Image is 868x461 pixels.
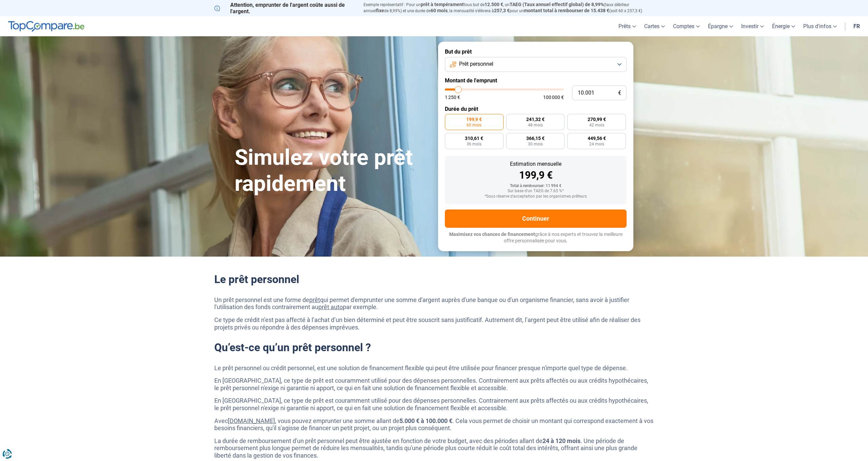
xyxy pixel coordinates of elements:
label: But du prêt [445,48,627,55]
span: 60 mois [467,123,481,127]
span: 60 mois [431,8,448,13]
p: Attention, emprunter de l'argent coûte aussi de l'argent. [214,2,355,15]
a: Cartes [640,16,669,36]
a: fr [849,16,864,36]
span: 48 mois [528,123,543,127]
p: grâce à nos experts et trouvez la meilleure offre personnalisée pour vous. [445,231,627,244]
span: 36 mois [467,142,481,146]
strong: 5.000 € à 100.000 € [399,417,452,424]
span: 24 mois [589,142,604,146]
p: En [GEOGRAPHIC_DATA], ce type de prêt est couramment utilisé pour des dépenses personnelles. Cont... [214,377,654,392]
div: Sur base d'un TAEG de 7.65 %* [450,189,621,194]
p: La durée de remboursement d'un prêt personnel peut être ajustée en fonction de votre budget, avec... [214,437,654,459]
span: 199,9 € [466,117,482,122]
a: Comptes [669,16,704,36]
strong: 24 à 120 mois [542,437,580,444]
h2: Qu’est-ce qu’un prêt personnel ? [214,341,654,354]
div: *Sous réserve d'acceptation par les organismes prêteurs [450,194,621,199]
p: En [GEOGRAPHIC_DATA], ce type de prêt est couramment utilisé pour des dépenses personnelles. Cont... [214,397,654,412]
a: Épargne [704,16,737,36]
div: Total à rembourser: 11 994 € [450,184,621,188]
span: prêt à tempérament [421,2,464,7]
span: € [618,90,621,96]
span: 366,15 € [526,136,545,141]
h1: Simulez votre prêt rapidement [235,145,430,197]
span: 42 mois [589,123,604,127]
a: [DOMAIN_NAME] [228,417,275,424]
p: Un prêt personnel est une forme de qui permet d'emprunter une somme d'argent auprès d'une banque ... [214,296,654,311]
p: Avec , vous pouvez emprunter une somme allant de . Cela vous permet de choisir un montant qui cor... [214,417,654,432]
a: Prêts [614,16,640,36]
img: TopCompare [8,21,84,32]
span: 12.500 € [485,2,503,7]
span: 449,56 € [588,136,606,141]
label: Durée du prêt [445,106,627,112]
span: Maximisez vos chances de financement [449,232,535,237]
a: Investir [737,16,768,36]
p: Exemple représentatif : Pour un tous but de , un (taux débiteur annuel de 8,99%) et une durée de ... [363,2,654,14]
span: montant total à rembourser de 15.438 € [524,8,609,13]
span: 310,61 € [465,136,483,141]
a: Énergie [768,16,799,36]
div: 199,9 € [450,170,621,180]
span: 1 250 € [445,95,460,100]
span: 270,99 € [588,117,606,122]
p: Ce type de crédit n’est pas affecté à l’achat d’un bien déterminé et peut être souscrit sans just... [214,316,654,331]
span: 100 000 € [543,95,564,100]
label: Montant de l'emprunt [445,77,627,84]
button: Continuer [445,209,627,228]
a: prêt [309,296,320,303]
a: prêt auto [318,303,343,310]
span: Prêt personnel [459,60,493,68]
span: TAEG (Taux annuel effectif global) de 8,99% [510,2,604,7]
p: Le prêt personnel ou crédit personnel, est une solution de financement flexible qui peut être uti... [214,364,654,372]
a: Plus d'infos [799,16,841,36]
div: Estimation mensuelle [450,161,621,167]
h2: Le prêt personnel [214,273,654,286]
span: fixe [376,8,384,13]
button: Prêt personnel [445,57,627,72]
span: 30 mois [528,142,543,146]
span: 257,3 € [494,8,510,13]
span: 241,32 € [526,117,545,122]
